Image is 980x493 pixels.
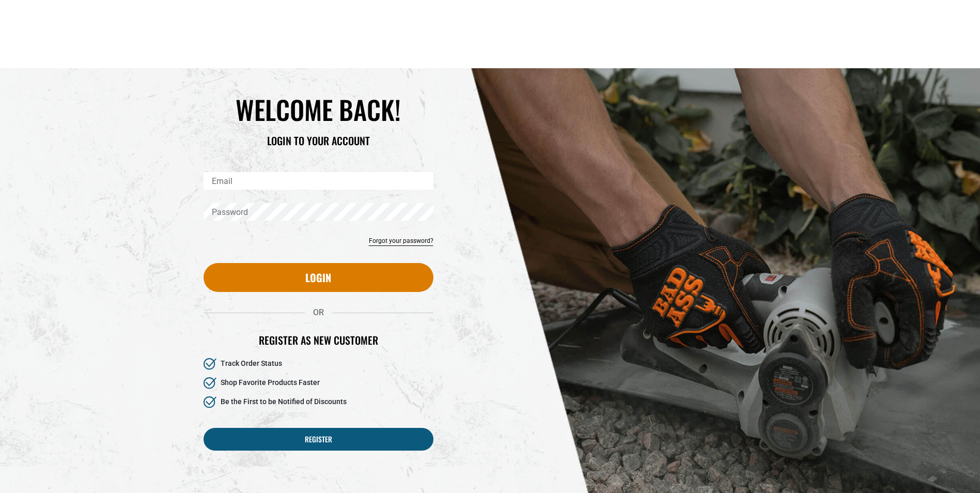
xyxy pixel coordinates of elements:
li: Be the First to be Notified of Discounts [204,396,433,408]
h2: Register as new customer [204,333,433,347]
a: Register [204,428,433,451]
h1: WELCOME BACK! [204,93,433,126]
li: Track Order Status [204,358,433,370]
button: Login [204,263,433,292]
a: Forgot your password? [369,236,433,245]
h3: LOGIN TO YOUR ACCOUNT [204,134,433,147]
span: OR [305,307,332,317]
li: Shop Favorite Products Faster [204,377,433,389]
